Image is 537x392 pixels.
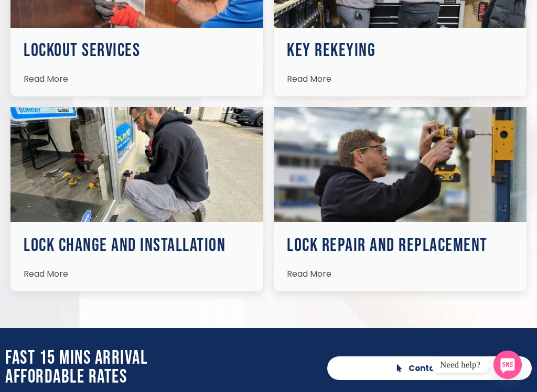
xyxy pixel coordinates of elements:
a: SMS [493,351,522,379]
span: Read More [287,268,331,280]
img: Proximity Locksmiths 16 [10,107,263,222]
span: Read More [24,268,68,280]
a: Contact Now [327,356,532,380]
span: Read More [287,73,331,85]
img: Proximity Locksmiths 17 [274,107,527,222]
h3: Lock Repair and Replacement [287,236,513,255]
span: Read More [24,73,68,85]
h2: Fast 15 Mins Arrival affordable rates [5,349,317,387]
h3: Key Rekeying [287,41,513,60]
h3: Lockout Services [24,41,250,60]
h3: Lock Change and Installation [24,236,250,255]
span: Contact Now [409,364,464,372]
